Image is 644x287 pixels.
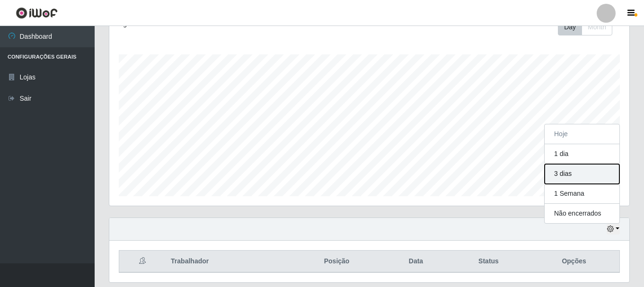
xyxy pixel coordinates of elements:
[16,7,58,19] img: CoreUI Logo
[165,251,290,273] th: Trabalhador
[582,19,612,35] button: Month
[449,251,529,273] th: Status
[545,144,619,164] button: 1 dia
[545,204,619,223] button: Não encerrados
[558,19,612,35] div: First group
[383,251,449,273] th: Data
[545,124,619,144] button: Hoje
[545,164,619,184] button: 3 dias
[558,19,582,35] button: Day
[290,251,383,273] th: Posição
[558,19,620,35] div: Toolbar with button groups
[529,251,619,273] th: Opções
[545,184,619,204] button: 1 Semana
